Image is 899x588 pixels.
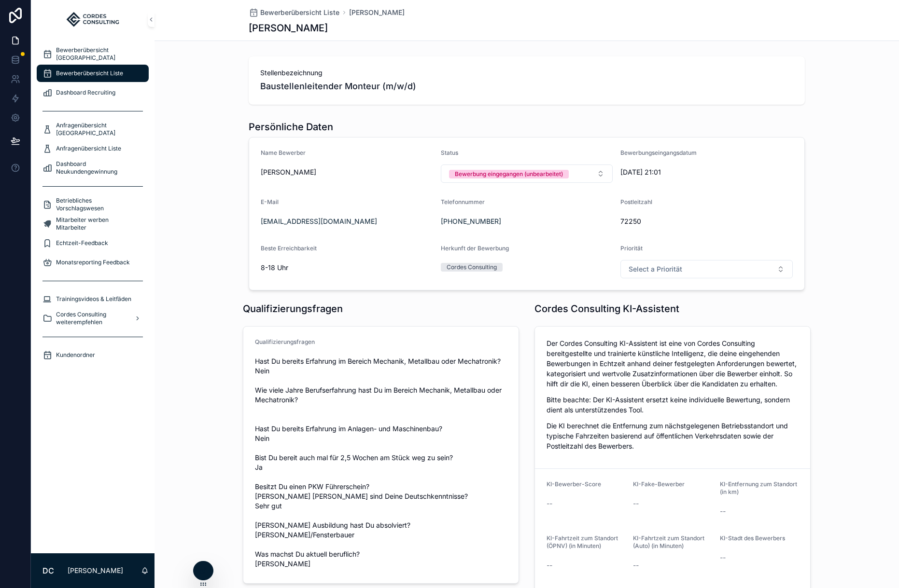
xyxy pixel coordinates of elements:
[547,421,799,451] p: Die KI berechnet die Entfernung zum nächstgelegenen Betriebsstandort und typische Fahrzeiten basi...
[620,149,697,156] span: Bewerbungseingangsdatum
[56,351,95,359] span: Kundenordner
[633,499,639,508] span: --
[37,310,149,327] a: Cordes Consulting weiterempfehlen
[547,480,601,488] span: KI-Bewerber-Score
[255,356,507,569] span: Hast Du bereits Erfahrung im Bereich Mechanik, Metallbau oder Mechatronik? Nein Wie viele Jahre B...
[56,46,139,62] span: Bewerberübersicht [GEOGRAPHIC_DATA]
[56,160,139,176] span: Dashboard Neukundengewinnung
[447,263,497,272] div: Cordes Consulting
[249,21,328,35] h1: [PERSON_NAME]
[260,8,339,17] span: Bewerberübersicht Liste
[56,145,121,152] span: Anfragenübersicht Liste
[37,140,149,157] a: Anfragenübersicht Liste
[37,215,149,232] a: Mitarbeiter werben Mitarbeiter
[56,239,108,247] span: Echtzeit-Feedback
[633,534,704,549] span: KI-Fahrtzeit zum Standort (Auto) (in Minuten)
[37,84,149,101] a: Dashboard Recruiting
[68,566,123,575] p: [PERSON_NAME]
[720,506,726,516] span: --
[720,480,797,495] span: KI-Entfernung zum Standort (in km)
[720,553,726,562] span: --
[547,395,799,415] p: Bitte beachte: Der KI-Assistent ersetzt keine individuelle Bewertung, sondern dient als unterstüt...
[620,217,793,226] span: 72250
[56,295,131,303] span: Trainingsvideos & Leitfäden
[455,170,563,178] div: Bewerbung eingegangen (unbearbeitet)
[441,164,613,183] button: Select Button
[620,167,793,177] span: [DATE] 21:01
[547,499,552,508] span: --
[261,149,306,156] span: Name Bewerber
[629,264,682,274] span: Select a Priorität
[620,260,793,278] button: Select Button
[534,302,679,315] h1: Cordes Consulting KI-Assistent
[56,89,115,96] span: Dashboard Recruiting
[547,534,618,549] span: KI-Fahrtzeit zum Standort (ÖPNV) (in Minuten)
[37,45,149,63] a: Bewerberübersicht [GEOGRAPHIC_DATA]
[260,80,793,93] span: Baustellenleitender Monteur (m/w/d)
[56,69,123,77] span: Bewerberübersicht Liste
[720,534,785,542] span: KI-Stadt des Bewerbers
[547,561,552,570] span: --
[56,122,139,137] span: Anfragenübersicht [GEOGRAPHIC_DATA]
[66,12,120,27] img: App logo
[633,561,639,570] span: --
[37,346,149,364] a: Kundenordner
[260,68,793,78] span: Stellenbezeichnung
[261,198,279,205] span: E-Mail
[56,197,139,212] span: Betriebliches Vorschlagswesen
[441,198,485,205] span: Telefonnummer
[261,263,433,273] span: 8-18 Uhr
[441,245,509,252] span: Herkunft der Bewerbung
[249,120,333,134] h1: Persönliche Daten
[37,159,149,177] a: Dashboard Neukundengewinnung
[633,480,685,488] span: KI-Fake-Bewerber
[441,149,458,156] span: Status
[56,259,130,266] span: Monatsreporting Feedback
[261,245,317,252] span: Beste Erreichbarkeit
[255,338,315,345] span: Qualifizierungsfragen
[620,198,652,205] span: Postleitzahl
[620,245,643,252] span: Priorität
[37,121,149,138] a: Anfragenübersicht [GEOGRAPHIC_DATA]
[441,217,501,226] a: [PHONE_NUMBER]
[261,217,377,226] a: [EMAIL_ADDRESS][DOMAIN_NAME]
[37,254,149,271] a: Monatsreporting Feedback
[42,565,54,576] span: DC
[31,39,155,376] div: scrollable content
[249,8,339,17] a: Bewerberübersicht Liste
[56,216,139,232] span: Mitarbeiter werben Mitarbeiter
[547,338,799,389] p: Der Cordes Consulting KI-Assistent ist eine von Cordes Consulting bereitgestellte und trainierte ...
[243,302,343,315] h1: Qualifizierungsfragen
[56,311,126,326] span: Cordes Consulting weiterempfehlen
[37,290,149,308] a: Trainingsvideos & Leitfäden
[37,196,149,213] a: Betriebliches Vorschlagswesen
[37,234,149,252] a: Echtzeit-Feedback
[261,167,433,177] span: [PERSON_NAME]
[37,65,149,82] a: Bewerberübersicht Liste
[349,8,405,17] a: [PERSON_NAME]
